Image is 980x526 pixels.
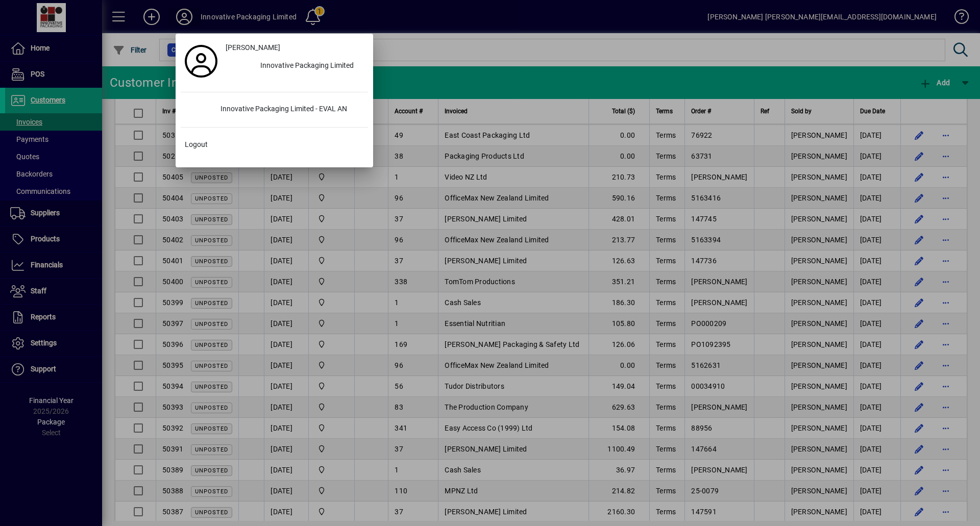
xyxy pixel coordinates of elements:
a: Profile [181,52,222,70]
button: Innovative Packaging Limited [222,57,368,76]
button: Logout [181,136,368,154]
div: Innovative Packaging Limited - EVAL AN [212,101,368,119]
span: Logout [185,139,208,150]
button: Innovative Packaging Limited - EVAL AN [181,101,368,119]
a: [PERSON_NAME] [222,39,368,57]
span: [PERSON_NAME] [226,42,280,53]
div: Innovative Packaging Limited [252,57,368,76]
